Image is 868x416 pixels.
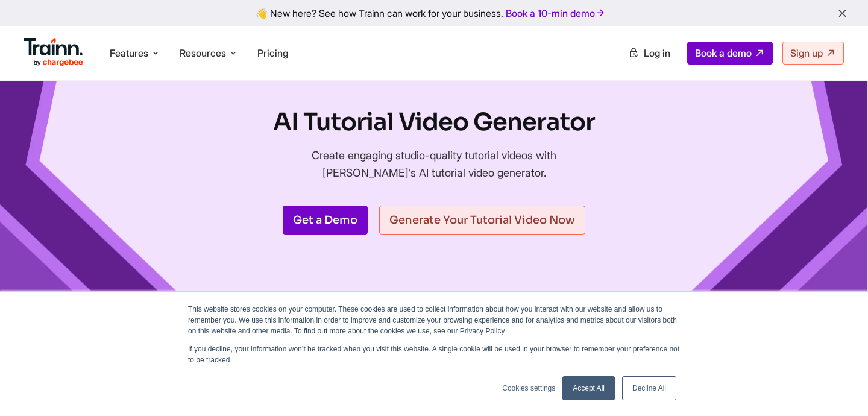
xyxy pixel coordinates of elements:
a: Cookies settings [502,383,555,394]
img: Trainn Logo [24,38,83,67]
p: If you decline, your information won’t be tracked when you visit this website. A single cookie wi... [188,344,680,365]
p: Create engaging studio-quality tutorial videos with [PERSON_NAME]’s AI tutorial video generator. [273,147,595,181]
a: Sign up [782,42,844,65]
a: Log in [621,42,678,64]
a: Generate Your Tutorial Video Now [379,206,585,235]
span: Book a demo [695,47,752,59]
a: Book a demo [687,42,773,65]
a: Book a 10-min demo [503,5,608,22]
span: Resources [180,46,226,60]
div: 👋 New here? See how Trainn can work for your business. [7,7,861,19]
a: Decline All [622,376,676,400]
h1: AI Tutorial Video Generator [273,106,595,139]
span: Log in [644,47,670,59]
a: Accept All [562,376,615,400]
span: Sign up [790,47,823,59]
a: Get a Demo [283,206,368,235]
a: Pricing [257,47,288,59]
p: This website stores cookies on your computer. These cookies are used to collect information about... [188,304,680,336]
span: Features [110,46,148,60]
